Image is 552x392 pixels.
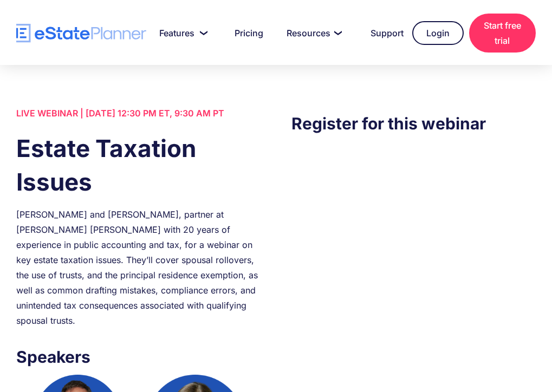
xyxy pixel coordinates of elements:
div: LIVE WEBINAR | [DATE] 12:30 PM ET, 9:30 AM PT [16,106,261,121]
a: home [16,24,146,43]
a: Pricing [222,22,268,44]
h3: Speakers [16,344,261,369]
a: Login [412,21,464,45]
a: Start free trial [469,14,536,53]
a: Features [146,22,216,44]
a: Resources [274,22,352,44]
h3: Register for this webinar [291,111,536,136]
a: Support [358,22,407,44]
div: [PERSON_NAME] and [PERSON_NAME], partner at [PERSON_NAME] [PERSON_NAME] with 20 years of experien... [16,207,261,328]
iframe: Form 0 [291,158,536,342]
h1: Estate Taxation Issues [16,132,261,199]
